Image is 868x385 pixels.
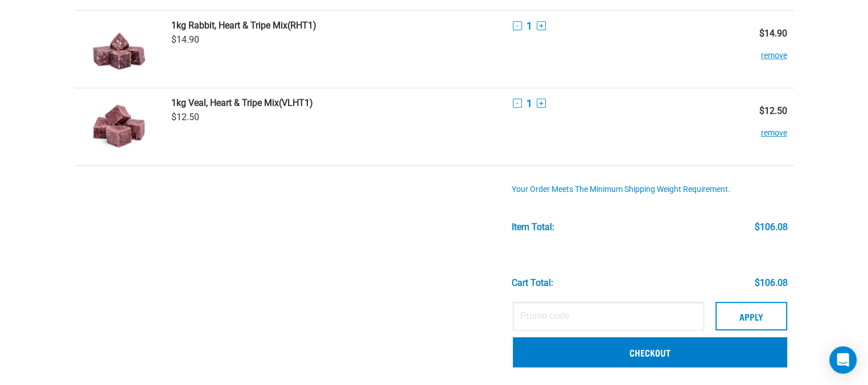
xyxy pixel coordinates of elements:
[171,20,499,31] a: 1kg Rabbit, Heart & Tripe Mix(RHT1)
[526,20,532,32] span: 1
[761,39,787,61] button: remove
[512,278,553,288] div: Cart total:
[537,21,546,30] button: +
[513,337,787,367] a: Checkout
[513,99,522,108] button: -
[171,97,279,108] strong: 1kg Veal, Heart & Tripe Mix
[171,97,499,108] a: 1kg Veal, Heart & Tripe Mix(VLHT1)
[512,185,788,194] div: Your order meets the minimum shipping weight requirement.
[171,34,199,45] span: $14.90
[829,346,857,374] div: Open Intercom Messenger
[715,302,787,330] button: Apply
[722,10,793,88] td: $14.90
[722,88,793,165] td: $12.50
[526,97,532,109] span: 1
[90,20,149,79] img: Rabbit, Heart & Tripe Mix
[761,116,787,138] button: remove
[513,302,704,330] input: Promo code
[171,20,287,31] strong: 1kg Rabbit, Heart & Tripe Mix
[513,21,522,30] button: -
[90,97,149,156] img: Veal, Heart & Tripe Mix
[537,99,546,108] button: +
[755,278,788,288] div: $106.08
[512,222,554,232] div: Item Total:
[755,222,788,232] div: $106.08
[171,112,199,122] span: $12.50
